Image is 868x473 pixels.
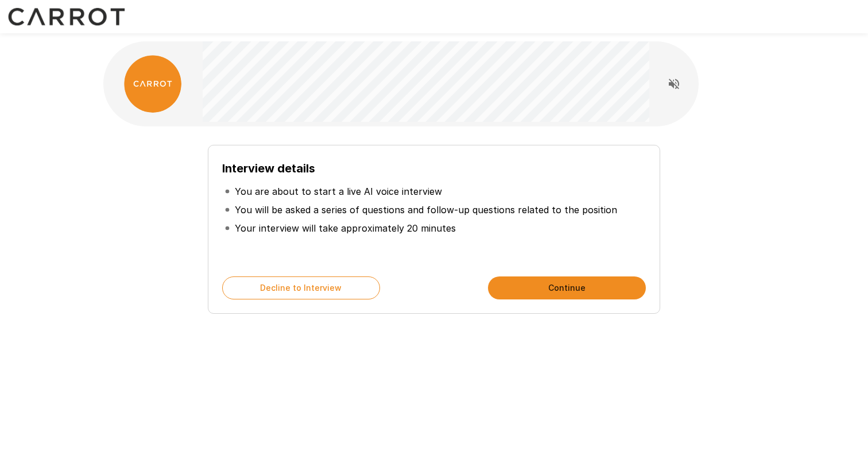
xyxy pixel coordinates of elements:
button: Decline to Interview [222,276,380,299]
button: Read questions aloud [662,72,685,95]
p: Your interview will take approximately 20 minutes [235,221,456,235]
b: Interview details [222,161,315,175]
img: carrot_logo.png [124,55,181,113]
p: You are about to start a live AI voice interview [235,184,442,198]
p: You will be asked a series of questions and follow-up questions related to the position [235,203,617,217]
button: Continue [488,276,646,299]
